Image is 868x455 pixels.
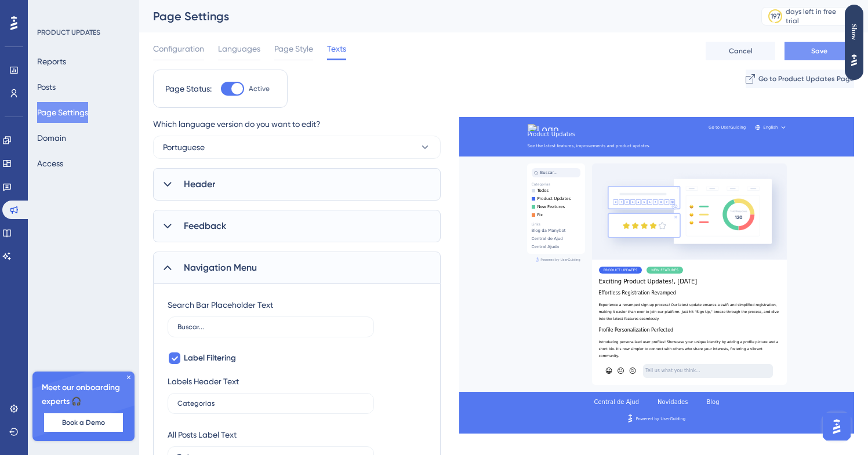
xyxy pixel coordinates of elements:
[184,351,236,365] span: Label Filtering
[758,74,854,83] span: Go to Product Updates Page
[12,50,46,66] button: Guides
[62,418,105,427] span: Book a Demo
[37,153,63,174] button: Access
[811,46,827,56] span: Save
[706,42,775,60] button: Cancel
[163,140,205,154] span: Portuguese
[168,298,273,312] div: Search Bar Placeholder Text
[786,7,850,26] div: days left in free trial
[37,77,56,97] button: Posts
[12,114,28,123] span: Filter
[153,8,732,24] div: Page Settings
[37,28,100,37] div: PRODUCT UPDATES
[71,249,136,258] div: Create your first guide!
[165,82,212,96] div: Page Status:
[58,50,102,66] button: Hotspots
[168,428,237,442] div: All Posts Label Text
[746,70,854,88] button: Go to Product Updates Page
[177,399,364,407] input: Labels
[729,46,753,56] span: Cancel
[37,128,66,148] button: Domain
[77,267,130,286] button: Create
[819,409,854,444] iframe: UserGuiding AI Assistant Launcher
[35,86,185,94] input: Search for a guide
[249,84,270,93] span: Active
[141,49,195,67] button: Guide
[184,177,215,191] span: Header
[184,219,226,233] span: Feedback
[100,272,119,281] span: Create
[12,109,28,128] button: Filter
[42,381,125,409] span: Meet our onboarding experts 🎧
[177,323,364,331] input: Search...
[168,374,239,388] div: Labels Header Text
[44,413,123,432] button: Book a Demo
[153,42,204,56] span: Configuration
[37,51,66,72] button: Reports
[274,42,313,56] span: Page Style
[165,53,183,63] span: Guide
[37,102,88,123] button: Page Settings
[327,42,346,56] span: Texts
[153,117,321,131] span: Which language version do you want to edit?
[184,261,257,275] span: Navigation Menu
[218,42,260,56] span: Languages
[771,12,780,21] div: 197
[785,42,854,60] button: Save
[153,136,441,159] button: Portuguese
